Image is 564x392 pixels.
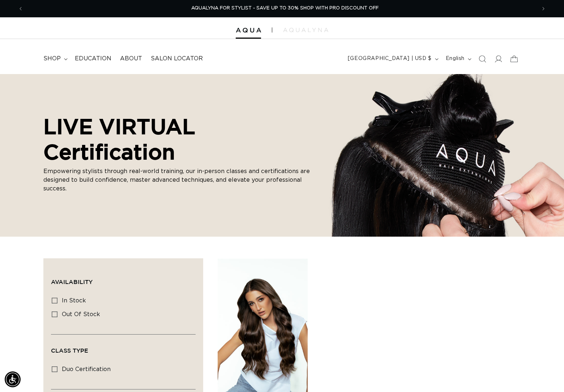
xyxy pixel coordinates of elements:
[348,55,432,63] span: [GEOGRAPHIC_DATA] | USD $
[535,2,551,16] button: Next announcement
[43,55,61,63] span: shop
[51,347,88,354] span: Class Type
[446,55,465,63] span: English
[43,167,318,193] p: Empowering stylists through real-world training, our in-person classes and certifications are des...
[62,298,86,303] span: In stock
[51,266,196,292] summary: Availability (0 selected)
[151,55,203,63] span: Salon Locator
[236,28,261,33] img: Aqua Hair Extensions
[474,51,490,67] summary: Search
[283,28,328,32] img: aqualyna.com
[51,279,93,285] span: Availability
[39,51,70,67] summary: shop
[146,51,207,67] a: Salon Locator
[343,52,441,66] button: [GEOGRAPHIC_DATA] | USD $
[5,371,21,387] div: Accessibility Menu
[70,51,116,67] a: Education
[51,335,196,361] summary: Class Type (0 selected)
[62,311,100,317] span: Out of stock
[441,52,474,66] button: English
[528,357,564,392] iframe: Chat Widget
[120,55,142,63] span: About
[75,55,111,63] span: Education
[191,6,379,10] span: AQUALYNA FOR STYLIST - SAVE UP TO 30% SHOP WITH PRO DISCOUNT OFF
[116,51,146,67] a: About
[13,2,29,16] button: Previous announcement
[43,114,318,164] h2: LIVE VIRTUAL Certification
[62,366,111,372] span: duo certification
